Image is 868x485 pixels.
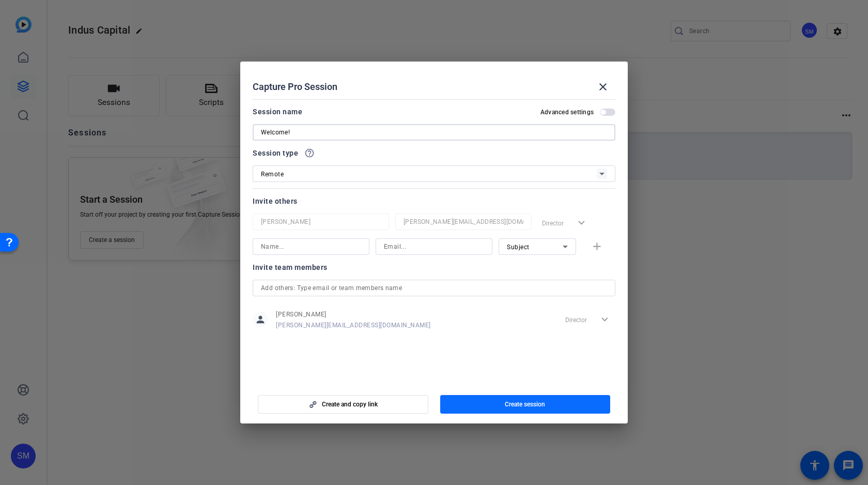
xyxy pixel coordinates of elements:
[440,395,611,414] button: Create session
[505,400,545,408] span: Create session
[276,310,431,319] span: [PERSON_NAME]
[304,148,315,158] mat-icon: help_outline
[253,105,302,118] div: Session name
[261,240,361,253] input: Name...
[322,400,378,408] span: Create and copy link
[253,261,615,274] div: Invite team members
[258,395,428,414] button: Create and copy link
[261,282,607,294] input: Add others: Type email or team members name
[253,147,298,159] span: Session type
[253,312,268,327] mat-icon: person
[540,108,594,116] h2: Advanced settings
[276,321,431,329] span: [PERSON_NAME][EMAIL_ADDRESS][DOMAIN_NAME]
[597,81,609,93] mat-icon: close
[384,240,484,253] input: Email...
[261,171,284,178] span: Remote
[404,216,523,228] input: Email...
[253,195,615,207] div: Invite others
[261,216,381,228] input: Name...
[253,74,615,99] div: Capture Pro Session
[507,244,530,251] span: Subject
[261,126,607,139] input: Enter Session Name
